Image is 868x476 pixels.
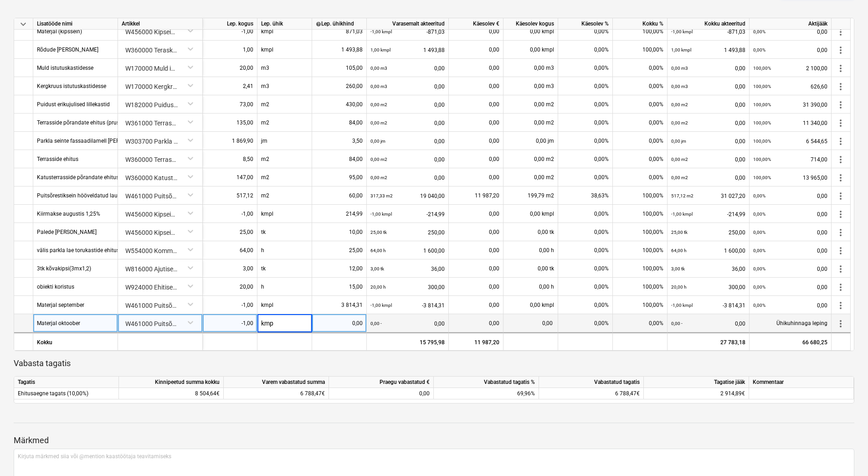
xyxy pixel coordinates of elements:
[37,259,91,277] div: 3tk kõvakipsi(3mx1,2)
[370,114,445,132] div: 0,00
[370,303,392,308] small: -1,00 kmpl
[206,150,253,168] div: 8,50
[503,77,558,95] div: 0,00 m3
[14,377,119,388] div: Tagatis
[671,248,687,253] small: 64,00 h
[367,332,449,350] div: 15 795,98
[558,278,613,296] div: 0,00%
[753,59,827,78] div: 2 100,00
[370,314,445,333] div: 0,00
[503,22,558,41] div: 0,00 kmpl
[452,186,499,205] div: 11 987,20
[503,41,558,59] div: 0,00 kmpl
[671,230,688,235] small: 25,00 tk
[613,205,668,223] div: 100,00%
[613,168,668,186] div: 0,00%
[753,150,827,169] div: 714,00
[503,95,558,114] div: 0,00 m2
[753,266,765,271] small: 0,00%
[370,278,445,296] div: 300,00
[835,26,846,37] span: more_vert
[671,175,688,180] small: 0,00 m2
[835,154,846,165] span: more_vert
[370,193,393,198] small: 317,33 m2
[14,388,119,399] div: Ehitusaegne tagats (10,00%)
[370,212,392,217] small: -1,00 kmpl
[613,314,668,332] div: 0,00%
[671,259,745,278] div: 36,00
[257,205,312,223] div: kmpl
[452,314,499,332] div: 0,00
[753,248,765,253] small: 0,00%
[370,59,445,78] div: 0,00
[558,314,613,332] div: 0,00%
[370,22,445,41] div: -871,03
[753,139,771,144] small: 100,00%
[558,22,613,41] div: 0,00%
[503,132,558,150] div: 0,00 jm
[835,135,846,146] span: more_vert
[316,77,363,95] div: 260,00
[452,205,499,223] div: 0,00
[503,186,558,205] div: 199,79 m2
[203,18,257,30] div: Lep. kogus
[613,296,668,314] div: 100,00%
[558,205,613,223] div: 0,00%
[33,332,118,350] div: Kokku
[119,377,224,388] div: Kinnipeetud summa kokku
[750,314,832,332] div: Ühikuhinnaga leping
[257,41,312,59] div: kmpl
[753,22,827,41] div: 0,00
[613,278,668,296] div: 100,00%
[257,186,312,205] div: m2
[316,132,363,150] div: 3,50
[558,41,613,59] div: 0,00%
[316,296,363,314] div: 3 814,31
[452,132,499,150] div: 0,00
[671,47,691,52] small: 1,00 kmpl
[753,212,765,217] small: 0,00%
[206,22,253,41] div: -1,00
[14,358,854,369] p: Vabasta tagatis
[503,168,558,186] div: 0,00 m2
[370,266,384,271] small: 3,00 tk
[753,114,827,132] div: 11 340,00
[316,223,363,241] div: 10,00
[753,223,827,242] div: 0,00
[370,321,382,326] small: 0,00 -
[370,230,387,235] small: 25,00 tk
[671,41,745,59] div: 1 493,88
[671,241,745,260] div: 1 600,00
[671,168,745,187] div: 0,00
[753,168,827,187] div: 13 965,00
[452,150,499,168] div: 0,00
[452,223,499,241] div: 0,00
[370,120,387,125] small: 0,00 m2
[750,18,832,30] div: Aktijääk
[370,296,445,315] div: -3 814,31
[452,114,499,132] div: 0,00
[37,95,110,113] div: Puidust erikujulised lillekastid
[257,22,312,41] div: kmpl
[671,95,745,114] div: 0,00
[370,150,445,169] div: 0,00
[613,59,668,77] div: 0,00%
[835,208,846,219] span: more_vert
[671,303,693,308] small: -1,00 kmpl
[329,377,434,388] div: Praegu vabastatud €
[753,175,771,180] small: 100,00%
[206,278,253,296] div: 20,00
[753,132,827,150] div: 6 544,65
[37,150,78,168] div: Terrasside ehitus
[503,241,558,259] div: 0,00 h
[18,18,29,29] span: keyboard_arrow_down
[316,150,363,168] div: 84,00
[835,81,846,92] span: more_vert
[37,205,100,222] div: Kiirmakse augustis 1,25%
[671,77,745,96] div: 0,00
[613,150,668,168] div: 0,00%
[835,62,846,73] span: more_vert
[753,303,765,308] small: 0,00%
[753,285,765,290] small: 0,00%
[613,186,668,205] div: 100,00%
